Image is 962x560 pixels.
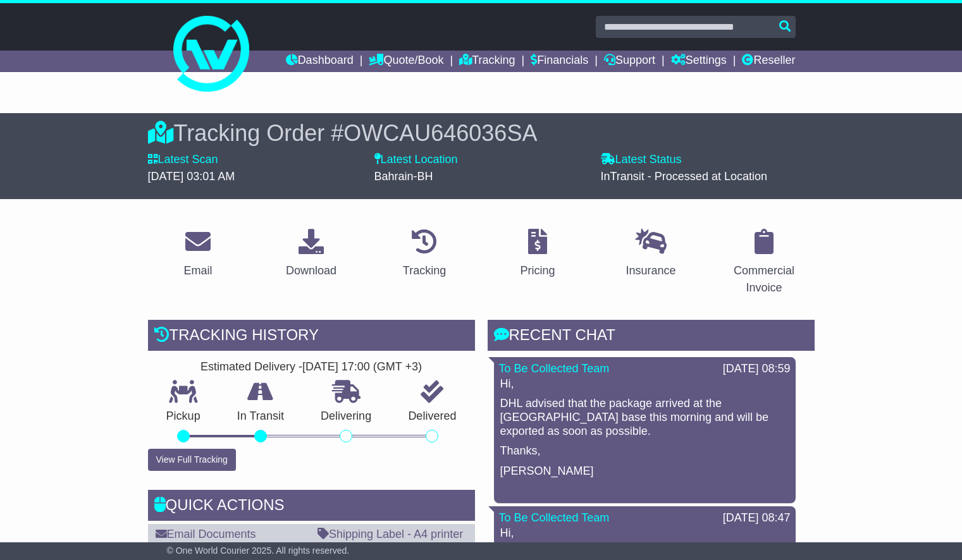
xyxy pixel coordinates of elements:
[499,511,610,524] a: To Be Collected Team
[395,224,454,284] a: Tracking
[604,51,655,72] a: Support
[499,362,610,375] a: To Be Collected Team
[500,397,789,438] p: DHL advised that the package arrived at the [GEOGRAPHIC_DATA] base this morning and will be expor...
[302,360,422,374] div: [DATE] 17:00 (GMT +3)
[671,51,727,72] a: Settings
[167,545,350,556] span: © One World Courier 2025. All rights reserved.
[488,320,815,354] div: RECENT CHAT
[148,170,235,183] span: [DATE] 03:01 AM
[403,262,446,279] div: Tracking
[723,362,791,376] div: [DATE] 08:59
[343,120,537,146] span: OWCAU646036SA
[278,224,345,284] a: Download
[723,511,791,525] div: [DATE] 08:47
[742,51,795,72] a: Reseller
[459,51,515,72] a: Tracking
[722,262,806,296] div: Commercial Invoice
[148,153,218,167] label: Latest Scan
[531,51,588,72] a: Financials
[500,444,789,458] p: Thanks,
[148,490,475,524] div: Quick Actions
[520,262,555,279] div: Pricing
[374,153,458,167] label: Latest Location
[374,170,433,183] span: Bahrain-BH
[219,410,302,423] p: In Transit
[148,320,475,354] div: Tracking history
[148,360,475,374] div: Estimated Delivery -
[318,528,463,540] a: Shipping Label - A4 printer
[286,51,354,72] a: Dashboard
[148,119,815,147] div: Tracking Order #
[148,449,236,471] button: View Full Tracking
[183,262,212,279] div: Email
[390,410,474,423] p: Delivered
[500,527,789,540] p: Hi,
[500,377,789,391] p: Hi,
[302,410,390,423] p: Delivering
[286,262,336,279] div: Download
[512,224,563,284] a: Pricing
[369,51,443,72] a: Quote/Book
[714,224,815,301] a: Commercial Invoice
[626,262,675,279] div: Insurance
[601,170,767,183] span: InTransit - Processed at Location
[500,465,789,478] p: [PERSON_NAME]
[175,224,220,284] a: Email
[601,153,682,167] label: Latest Status
[617,224,684,284] a: Insurance
[148,410,219,423] p: Pickup
[156,528,256,540] a: Email Documents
